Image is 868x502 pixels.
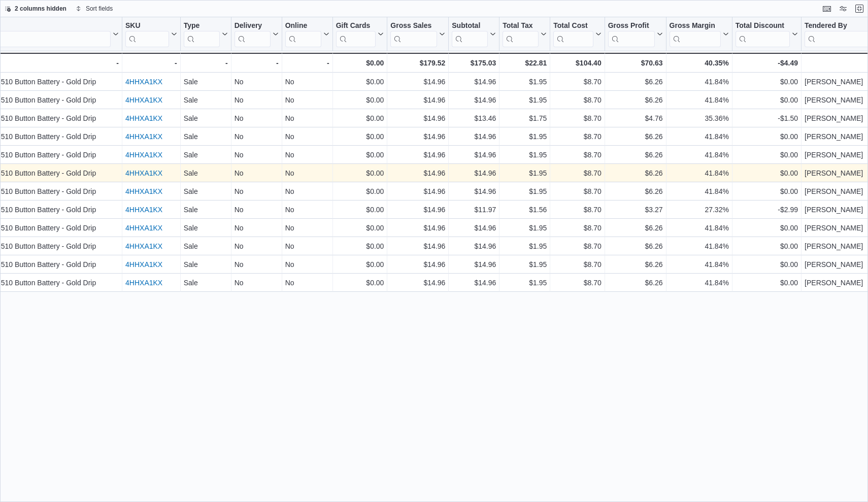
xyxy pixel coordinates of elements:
div: $0.00 [336,204,384,216]
div: Subtotal [452,21,488,47]
div: 35.36% [670,112,729,124]
div: $14.96 [452,94,496,106]
div: No [285,185,329,197]
div: - [184,57,228,69]
div: $14.96 [390,258,445,271]
div: $0.00 [736,240,798,252]
div: 41.84% [670,167,729,179]
div: $175.03 [452,57,496,69]
div: $0.00 [736,258,798,271]
span: 2 columns hidden [15,5,66,13]
div: $1.95 [503,167,547,179]
div: $179.52 [390,57,445,69]
div: $8.70 [553,185,601,197]
div: $0.00 [336,130,384,143]
div: No [285,277,329,289]
div: 41.84% [670,222,729,234]
div: $0.00 [336,222,384,234]
div: $6.26 [608,222,663,234]
div: Gross Profit [608,21,655,31]
div: Type [184,21,220,47]
div: $0.00 [336,277,384,289]
div: $0.00 [736,149,798,161]
div: 41.84% [670,258,729,271]
div: $0.00 [336,240,384,252]
div: $8.70 [553,76,601,88]
div: No [285,130,329,143]
div: $0.00 [736,76,798,88]
div: $8.70 [553,167,601,179]
div: $0.00 [736,222,798,234]
div: $1.95 [503,149,547,161]
div: $0.00 [336,94,384,106]
button: SKU [125,21,177,47]
div: $104.40 [553,57,601,69]
div: No [285,167,329,179]
div: - [235,57,279,69]
div: $6.26 [608,130,663,143]
div: $14.96 [452,149,496,161]
a: 4HHXA1KX [125,224,162,232]
div: Online [285,21,321,31]
div: Delivery [235,21,271,47]
div: $0.00 [336,112,384,124]
div: $14.96 [452,130,496,143]
div: $14.96 [390,130,445,143]
button: Gross Profit [608,21,663,47]
a: 4HHXA1KX [125,96,162,104]
div: $1.95 [503,240,547,252]
div: No [235,167,279,179]
div: No [235,130,279,143]
div: $8.70 [553,258,601,271]
div: $8.70 [553,130,601,143]
div: $14.96 [390,167,445,179]
div: Sale [184,94,228,106]
div: Subtotal [452,21,488,31]
div: No [285,204,329,216]
button: Total Cost [553,21,601,47]
div: No [285,258,329,271]
div: Delivery [235,21,271,31]
div: $14.96 [390,76,445,88]
div: $6.26 [608,76,663,88]
span: Sort fields [86,5,113,13]
button: Exit fullscreen [853,3,865,15]
div: Gross Margin [670,21,721,47]
a: 4HHXA1KX [125,187,162,195]
div: No [235,222,279,234]
div: $1.95 [503,258,547,271]
div: $0.00 [736,94,798,106]
div: No [235,94,279,106]
div: No [285,112,329,124]
div: $14.96 [390,149,445,161]
div: $14.96 [452,76,496,88]
div: $0.00 [736,185,798,197]
div: Type [184,21,220,31]
div: Sale [184,277,228,289]
div: No [235,112,279,124]
div: $14.96 [390,112,445,124]
div: Gross Sales [390,21,437,47]
div: $14.96 [390,240,445,252]
div: Sale [184,222,228,234]
a: 4HHXA1KX [125,279,162,287]
div: 41.84% [670,130,729,143]
div: No [235,149,279,161]
button: Gross Margin [670,21,729,47]
div: $3.27 [608,204,663,216]
div: No [235,277,279,289]
div: $4.76 [608,112,663,124]
div: $0.00 [336,185,384,197]
div: No [285,76,329,88]
div: 41.84% [670,94,729,106]
div: Sale [184,204,228,216]
div: 40.35% [670,57,729,69]
div: $1.95 [503,185,547,197]
div: $14.96 [390,185,445,197]
div: Total Cost [553,21,593,47]
div: $8.70 [553,112,601,124]
div: $8.70 [553,204,601,216]
div: Gift Card Sales [336,21,376,47]
div: $1.95 [503,76,547,88]
div: $8.70 [553,94,601,106]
